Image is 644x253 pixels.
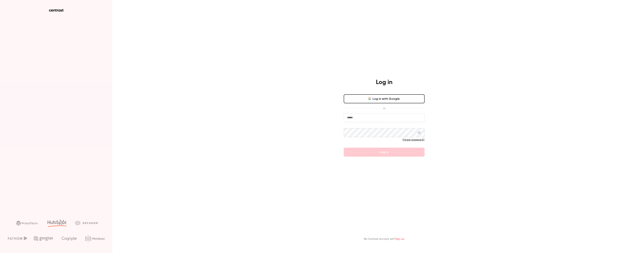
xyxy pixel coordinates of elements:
[403,138,425,141] a: Forgot password?
[376,79,392,86] h4: Log in
[75,221,98,225] img: decagon
[364,237,404,241] p: No Contrast account yet?
[381,106,387,110] span: or
[344,94,425,103] button: Log in with Google
[395,238,404,240] a: Sign up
